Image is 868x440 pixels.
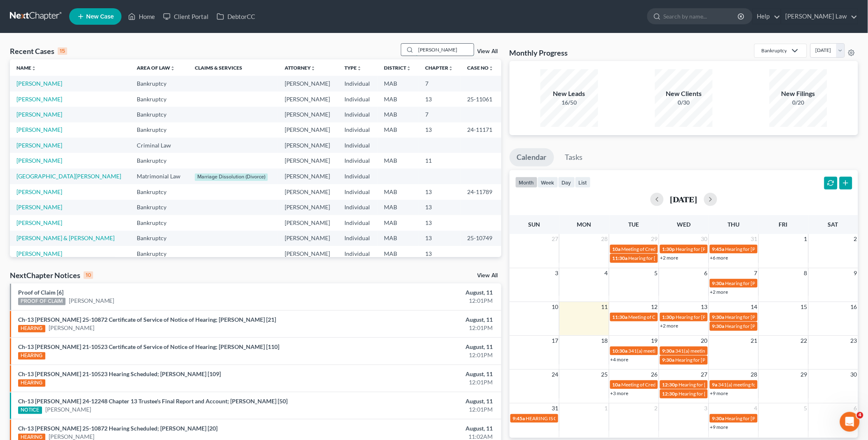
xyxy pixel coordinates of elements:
a: +6 more [710,255,728,261]
span: 27 [700,370,709,379]
div: 12:01PM [340,405,493,414]
div: 12:01PM [340,297,493,305]
a: [PERSON_NAME] Law [781,9,858,24]
div: New Leads [540,89,598,98]
td: [PERSON_NAME] [278,200,338,215]
div: 12:01PM [340,378,493,386]
div: NOTICE [18,407,42,414]
button: day [558,177,575,188]
span: 1 [604,403,609,413]
td: Individual [338,215,378,230]
i: unfold_more [31,66,36,71]
span: 14 [750,302,758,312]
td: 24-11171 [461,122,501,138]
td: Individual [338,76,378,91]
td: MAB [378,153,419,168]
span: 3 [554,268,559,278]
span: 4 [753,403,758,413]
span: Sat [828,221,838,228]
div: August, 11 [340,370,493,378]
td: Individual [338,169,378,184]
div: 12:01PM [340,351,493,359]
div: Recent Cases [10,46,67,56]
span: Hearing for [PERSON_NAME] [676,357,740,363]
td: [PERSON_NAME] [278,138,338,153]
span: 4 [604,268,609,278]
td: 13 [419,215,461,230]
td: Individual [338,184,378,199]
span: Mon [577,221,592,228]
a: [GEOGRAPHIC_DATA][PERSON_NAME] [16,173,121,180]
td: Matrimonial Law [130,169,188,184]
span: Sun [529,221,540,228]
span: Hearing for [PERSON_NAME] [679,391,743,397]
th: Claims & Services [188,59,278,76]
a: Proof of Claim [6] [18,289,63,296]
a: [PERSON_NAME] [45,405,91,414]
a: [PERSON_NAME] [16,80,62,87]
span: Tue [629,221,639,228]
a: [PERSON_NAME] [16,142,62,149]
span: 4 [857,412,863,419]
div: 15 [58,47,67,55]
a: Client Portal [159,9,213,24]
span: Thu [728,221,739,228]
input: Search by name... [664,9,739,24]
span: 31 [551,403,559,413]
span: 29 [650,234,659,244]
div: 10 [84,271,93,279]
a: +2 more [660,255,678,261]
div: August, 11 [340,343,493,351]
button: week [538,177,558,188]
td: Individual [338,200,378,215]
div: August, 11 [340,288,493,297]
a: [PERSON_NAME] & [PERSON_NAME] [16,234,115,241]
div: August, 11 [340,397,493,405]
td: 13 [419,200,461,215]
span: 13 [700,302,709,312]
a: Chapterunfold_more [426,65,454,71]
td: 13 [419,122,461,138]
td: Individual [338,122,378,138]
a: Typeunfold_more [345,65,362,71]
span: 28 [750,370,758,379]
span: 24 [551,370,559,379]
input: Search by name... [416,44,474,56]
td: MAB [378,122,419,138]
td: 11 [419,153,461,168]
td: [PERSON_NAME] [278,153,338,168]
td: 24-11789 [461,184,501,199]
span: 31 [750,234,758,244]
span: 10 [551,302,559,312]
span: 9 [853,268,858,278]
a: [PERSON_NAME] [16,111,62,118]
td: 25-10749 [461,231,501,246]
a: +9 more [710,424,728,430]
td: 13 [419,231,461,246]
i: unfold_more [449,66,454,71]
td: MAB [378,91,419,107]
span: Hearing for [PERSON_NAME] [676,246,740,252]
td: [PERSON_NAME] [278,215,338,230]
i: unfold_more [407,66,412,71]
td: MAB [378,76,419,91]
i: unfold_more [170,66,175,71]
span: 12 [650,302,659,312]
a: Tasks [558,148,590,166]
td: Individual [338,107,378,122]
a: Ch-13 [PERSON_NAME] 21-10523 Hearing Scheduled; [PERSON_NAME] [109] [18,370,221,377]
span: 5 [654,268,659,278]
div: New Filings [770,89,827,98]
div: HEARING [18,325,45,332]
span: 30 [700,234,709,244]
a: [PERSON_NAME] [69,297,115,305]
a: Calendar [510,148,554,166]
td: Individual [338,231,378,246]
button: month [515,177,538,188]
div: NextChapter Notices [10,270,93,280]
span: 11:30a [613,255,628,261]
div: August, 11 [340,316,493,324]
span: Hearing for [PERSON_NAME] [725,246,790,252]
a: [PERSON_NAME] [16,250,62,257]
td: MAB [378,231,419,246]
